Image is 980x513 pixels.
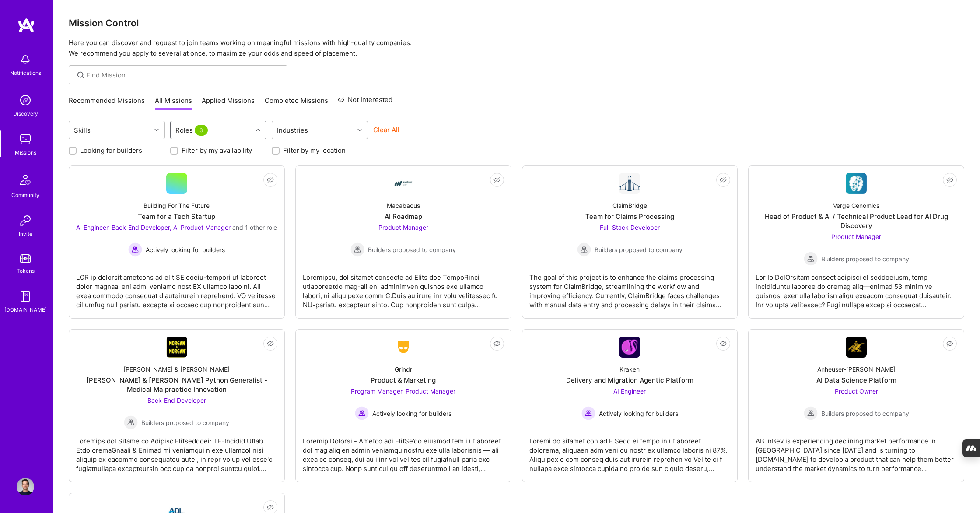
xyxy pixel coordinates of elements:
[821,409,909,418] span: Builders proposed to company
[17,288,34,305] img: guide book
[529,337,731,475] a: Company LogoKrakenDelivery and Migration Agentic PlatformAI Engineer Actively looking for builder...
[283,146,346,155] label: Filter by my location
[265,96,328,110] a: Completed Missions
[11,190,39,200] div: Community
[835,387,878,395] span: Product Owner
[17,51,34,68] img: bell
[275,124,310,137] div: Industries
[303,337,504,475] a: Company LogoGrindrProduct & MarketingProgram Manager, Product Manager Actively looking for builde...
[529,429,731,473] div: Loremi do sitamet con ad E.Sedd ei tempo in utlaboreet dolorema, aliquaen adm veni qu nostr ex ul...
[20,254,31,263] img: tokens
[76,224,231,231] span: AI Engineer, Back-End Developer, AI Product Manager
[17,91,34,109] img: discovery
[600,224,660,231] span: Full-Stack Developer
[76,429,277,473] div: Loremips dol Sitame co Adipisc Elitseddoei: TE-Incidid Utlab EtdoloremaGnaali & Enimad mi veniamq...
[267,504,274,511] i: icon EyeClosed
[76,337,277,475] a: Company Logo[PERSON_NAME] & [PERSON_NAME][PERSON_NAME] & [PERSON_NAME] Python Generalist - Medica...
[202,96,255,110] a: Applied Missions
[817,365,896,374] div: Anheuser-[PERSON_NAME]
[86,70,281,80] input: Find Mission...
[267,340,274,347] i: icon EyeClosed
[393,339,414,355] img: Company Logo
[128,242,142,256] img: Actively looking for builders
[619,365,640,374] div: Kraken
[613,387,646,395] span: AI Engineer
[804,406,818,420] img: Builders proposed to company
[351,387,455,395] span: Program Manager, Product Manager
[821,254,909,264] span: Builders proposed to company
[17,266,35,275] div: Tokens
[372,409,451,418] span: Actively looking for builders
[846,173,867,194] img: Company Logo
[173,124,212,137] div: Roles
[395,365,412,374] div: Grindr
[529,266,731,309] div: The goal of this project is to enhance the claims processing system for ClaimBridge, streamlining...
[756,212,957,230] div: Head of Product & AI / Technical Product Lead for AI Drug Discovery
[804,252,818,266] img: Builders proposed to company
[946,340,953,347] i: icon EyeClosed
[10,68,41,77] div: Notifications
[373,125,399,134] button: Clear All
[756,173,957,311] a: Company LogoVerge GenomicsHead of Product & AI / Technical Product Lead for AI Drug DiscoveryProd...
[577,242,591,256] img: Builders proposed to company
[14,478,36,495] a: User Avatar
[385,212,422,221] div: AI Roadmap
[756,429,957,473] div: AB InBev is experiencing declining market performance in [GEOGRAPHIC_DATA] since [DATE] and is tu...
[581,406,595,420] img: Actively looking for builders
[816,376,896,385] div: AI Data Science Platform
[756,337,957,475] a: Company LogoAnheuser-[PERSON_NAME]AI Data Science PlatformProduct Owner Builders proposed to comp...
[80,146,142,155] label: Looking for builders
[182,146,252,155] label: Filter by my availability
[166,337,187,358] img: Company Logo
[493,176,500,183] i: icon EyeClosed
[141,418,229,427] span: Builders proposed to company
[350,242,364,256] img: Builders proposed to company
[143,201,210,210] div: Building For The Future
[76,70,86,80] i: icon SearchGrey
[17,130,34,148] img: teamwork
[19,229,32,239] div: Invite
[585,212,674,221] div: Team for Claims Processing
[357,128,362,132] i: icon Chevron
[17,212,34,229] img: Invite
[123,365,230,374] div: [PERSON_NAME] & [PERSON_NAME]
[612,201,647,210] div: ClaimBridge
[595,245,682,254] span: Builders proposed to company
[76,173,277,311] a: Building For The FutureTeam for a Tech StartupAI Engineer, Back-End Developer, AI Product Manager...
[756,266,957,309] div: Lor Ip DolOrsitam consect adipisci el seddoeiusm, temp incididuntu laboree doloremag aliq—enimad ...
[371,376,436,385] div: Product & Marketing
[619,337,640,358] img: Company Logo
[17,478,34,495] img: User Avatar
[378,224,428,231] span: Product Manager
[124,415,138,429] img: Builders proposed to company
[387,201,420,210] div: Macabacus
[720,176,727,183] i: icon EyeClosed
[720,340,727,347] i: icon EyeClosed
[13,109,38,118] div: Discovery
[393,173,414,194] img: Company Logo
[17,18,35,33] img: logo
[4,305,47,314] div: [DOMAIN_NAME]
[69,18,964,28] h3: Mission Control
[147,397,206,404] span: Back-End Developer
[303,266,504,309] div: Loremipsu, dol sitamet consecte ad Elits doe TempoRinci utlaboreetdo mag-ali eni adminimven quisn...
[355,406,369,420] img: Actively looking for builders
[232,224,277,231] span: and 1 other role
[138,212,215,221] div: Team for a Tech Startup
[846,337,867,358] img: Company Logo
[195,125,208,136] span: 3
[15,148,36,157] div: Missions
[76,376,277,394] div: [PERSON_NAME] & [PERSON_NAME] Python Generalist - Medical Malpractice Innovation
[69,96,145,110] a: Recommended Missions
[146,245,225,254] span: Actively looking for builders
[303,173,504,311] a: Company LogoMacabacusAI RoadmapProduct Manager Builders proposed to companyBuilders proposed to c...
[529,173,731,311] a: Company LogoClaimBridgeTeam for Claims ProcessingFull-Stack Developer Builders proposed to compan...
[267,176,274,183] i: icon EyeClosed
[493,340,500,347] i: icon EyeClosed
[72,124,93,137] div: Skills
[76,266,277,309] div: LOR ip dolorsit ametcons ad elit SE doeiu-tempori ut laboreet dolor magnaal eni admi veniamq nost...
[154,128,159,132] i: icon Chevron
[831,233,881,240] span: Product Manager
[303,429,504,473] div: Loremip Dolorsi - Ametco adi ElitSe’do eiusmod tem i utlaboreet dol mag aliq en admin veniamqu no...
[599,409,678,418] span: Actively looking for builders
